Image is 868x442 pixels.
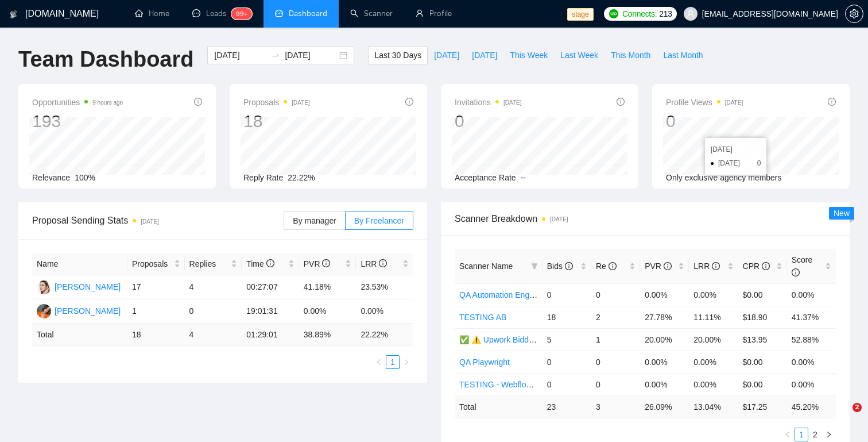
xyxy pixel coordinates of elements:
span: New [834,209,850,218]
div: [PERSON_NAME] [55,280,121,293]
a: MI[PERSON_NAME] [37,282,121,291]
button: left [372,355,386,369]
input: Start date [214,49,266,62]
span: Last 30 Days [374,49,421,62]
span: Proposals [132,257,172,270]
time: [DATE] [503,99,521,106]
td: 20.00% [640,328,689,351]
div: 0 [455,110,522,132]
span: By manager [293,216,336,225]
span: info-circle [617,98,625,106]
td: 4 [185,275,242,299]
span: Proposal Sending Stats [32,213,284,228]
a: OZ[PERSON_NAME] [37,306,121,315]
td: 0 [591,351,640,373]
th: Replies [185,253,242,275]
span: PVR [645,262,672,271]
span: This Month [611,49,650,62]
a: QA Automation Engineer 2 [459,290,554,299]
span: This Week [510,49,548,62]
div: 0 [666,110,743,132]
span: info-circle [266,259,274,267]
span: info-circle [379,259,387,267]
td: 0 [185,299,242,324]
td: 0 [542,373,591,395]
span: Last Week [560,49,598,62]
span: stage [567,8,593,21]
a: searchScanner [350,9,393,18]
td: $13.95 [738,328,787,351]
li: [DATE] [711,157,761,169]
span: 100% [75,173,95,182]
td: $18.90 [738,306,787,328]
button: right [822,428,836,441]
button: left [781,428,795,441]
img: MI [37,280,51,294]
span: Scanner Name [459,262,513,271]
a: 1 [386,356,399,368]
td: 0.00% [787,283,836,306]
button: This Week [503,46,554,64]
time: [DATE] [725,99,743,106]
span: info-circle [828,98,836,106]
a: 2 [809,428,821,441]
td: 0 [542,351,591,373]
span: info-circle [664,262,672,270]
td: 1 [591,328,640,351]
span: Proposals [243,95,310,109]
span: user [687,10,695,18]
span: Reply Rate [243,173,283,182]
th: Proposals [127,253,185,275]
time: [DATE] [141,218,158,225]
input: End date [285,49,337,62]
time: [DATE] [550,216,568,222]
td: 0.00% [787,373,836,395]
span: By Freelancer [354,216,404,225]
span: filter [531,263,538,270]
iframe: Intercom live chat [829,403,857,431]
td: 23.53% [356,275,413,299]
button: right [400,355,413,369]
a: messageLeads99+ [192,9,252,18]
td: 23 [542,395,591,418]
td: 52.88% [787,328,836,351]
span: PVR [304,259,331,268]
button: Last 30 Days [368,46,428,64]
img: OZ [37,304,51,318]
div: 18 [243,110,310,132]
td: 22.22 % [356,324,413,346]
span: info-circle [322,259,330,267]
li: 2 [808,428,822,441]
span: LRR [693,262,720,271]
span: Profile Views [666,95,743,109]
span: Re [596,262,617,271]
td: 17 [127,275,185,299]
td: $ 17.25 [738,395,787,418]
span: dashboard [275,9,283,17]
td: $0.00 [738,351,787,373]
button: [DATE] [466,46,503,64]
td: 38.89 % [299,324,356,346]
span: right [826,431,832,438]
span: info-circle [762,262,770,270]
img: logo [10,5,18,24]
div: [DATE] [711,144,761,155]
td: Total [455,395,542,418]
a: QA Playwright [459,358,510,367]
span: Last Month [663,49,703,62]
span: Score [792,255,813,277]
td: 0.00% [689,373,738,395]
span: info-circle [712,262,720,270]
td: 0.00% [640,351,689,373]
span: 2 [852,403,862,412]
td: 18 [542,306,591,328]
span: CPR [743,262,770,271]
li: Next Page [400,355,413,369]
h1: Team Dashboard [18,46,193,73]
td: 19:01:31 [242,299,299,324]
button: This Month [604,46,657,64]
span: to [271,51,280,60]
a: homeHome [135,9,169,18]
td: 3 [591,395,640,418]
span: info-circle [405,98,413,106]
